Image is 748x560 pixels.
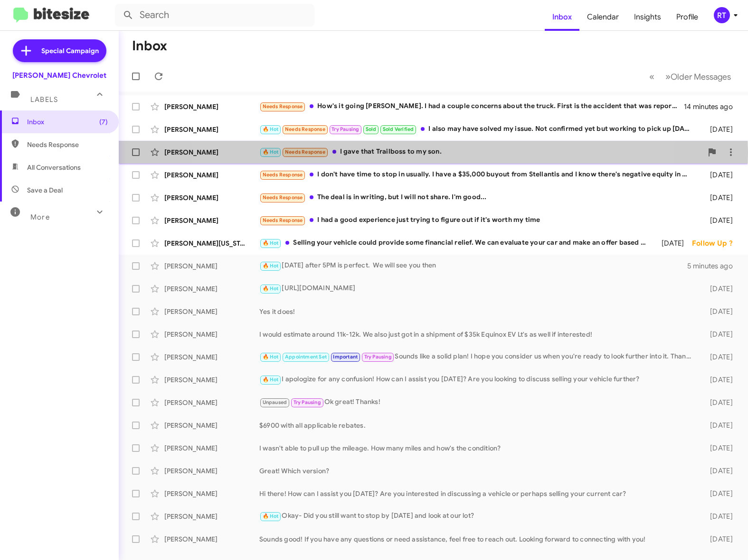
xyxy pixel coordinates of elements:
[263,263,279,269] span: 🔥 Hot
[259,101,684,112] div: How's it going [PERSON_NAME]. I had a couple concerns about the truck. First is the accident that...
[164,102,259,111] div: [PERSON_NAME]
[698,216,740,225] div: [DATE]
[294,399,321,405] span: Try Pausing
[164,193,259,202] div: [PERSON_NAME]
[259,192,698,203] div: The deal is in writing, but I will not share. I'm good...
[698,125,740,134] div: [DATE]
[259,283,698,294] div: [URL][DOMAIN_NAME]
[27,185,63,195] span: Save a Deal
[653,239,691,248] div: [DATE]
[263,240,279,246] span: 🔥 Hot
[263,172,303,178] span: Needs Response
[164,398,259,407] div: [PERSON_NAME]
[259,489,698,498] div: Hi there! How can I assist you [DATE]? Are you interested in discussing a vehicle or perhaps sell...
[665,71,671,83] span: »
[698,534,740,544] div: [DATE]
[698,170,740,180] div: [DATE]
[644,67,660,86] button: Previous
[259,421,698,430] div: $6900 with all applicable rebates.
[692,239,740,248] div: Follow Up ?
[671,72,731,82] span: Older Messages
[259,397,698,408] div: Ok great! Thanks!
[383,126,414,132] span: Sold Verified
[660,67,737,86] button: Next
[698,466,740,476] div: [DATE]
[164,375,259,385] div: [PERSON_NAME]
[669,3,706,31] a: Profile
[263,217,303,223] span: Needs Response
[164,466,259,476] div: [PERSON_NAME]
[259,238,653,248] div: Selling your vehicle could provide some financial relief. We can evaluate your car and make an of...
[27,163,81,172] span: All Conversations
[333,354,358,360] span: Important
[285,126,325,132] span: Needs Response
[263,149,279,155] span: 🔥 Hot
[259,260,687,271] div: [DATE] after 5PM is perfect. We will see you then
[698,398,740,407] div: [DATE]
[714,7,730,23] div: RT
[132,38,167,54] h1: Inbox
[12,71,106,80] div: [PERSON_NAME] Chevrolet
[263,103,303,110] span: Needs Response
[545,3,579,31] a: Inbox
[164,512,259,521] div: [PERSON_NAME]
[164,261,259,271] div: [PERSON_NAME]
[164,147,259,157] div: [PERSON_NAME]
[259,215,698,226] div: I had a good experience just trying to figure out if it's worth my time
[164,307,259,316] div: [PERSON_NAME]
[30,213,50,221] span: More
[259,351,698,362] div: Sounds like a solid plan! I hope you consider us when you're ready to look further into it. Thank...
[259,466,698,476] div: Great! Which version?
[259,307,698,316] div: Yes it does!
[698,489,740,498] div: [DATE]
[164,216,259,225] div: [PERSON_NAME]
[698,193,740,202] div: [DATE]
[366,126,377,132] span: Sold
[259,124,698,135] div: I also may have solved my issue. Not confirmed yet but working to pick up [DATE] morning. Let me ...
[259,443,698,453] div: I wasn't able to pull up the mileage. How many miles and how's the condition?
[164,421,259,430] div: [PERSON_NAME]
[164,239,259,248] div: [PERSON_NAME][US_STATE]
[263,376,279,383] span: 🔥 Hot
[164,443,259,453] div: [PERSON_NAME]
[13,39,106,62] a: Special Campaign
[263,354,279,360] span: 🔥 Hot
[285,354,327,360] span: Appointment Set
[698,284,740,294] div: [DATE]
[364,354,392,360] span: Try Pausing
[164,489,259,498] div: [PERSON_NAME]
[27,140,108,149] span: Needs Response
[263,513,279,519] span: 🔥 Hot
[698,307,740,316] div: [DATE]
[644,67,737,86] nav: Page navigation example
[263,126,279,132] span: 🔥 Hot
[579,3,626,31] a: Calendar
[684,102,740,111] div: 14 minutes ago
[259,147,702,157] div: I gave that Trailboss to my son.
[706,7,738,23] button: RT
[649,71,654,83] span: «
[263,285,279,292] span: 🔥 Hot
[698,421,740,430] div: [DATE]
[698,443,740,453] div: [DATE]
[259,330,698,339] div: I would estimate around 11k-12k. We also just got in a shipment of $35k Equinox EV Lt's as well i...
[687,261,740,271] div: 5 minutes ago
[259,534,698,544] div: Sounds good! If you have any questions or need assistance, feel free to reach out. Looking forwar...
[259,169,698,180] div: I don't have time to stop in usually. I have a $35,000 buyout from Stellantis and I know there's ...
[626,3,669,31] a: Insights
[698,375,740,385] div: [DATE]
[30,95,58,104] span: Labels
[331,126,359,132] span: Try Pausing
[99,117,108,127] span: (7)
[164,170,259,180] div: [PERSON_NAME]
[285,149,325,155] span: Needs Response
[698,352,740,362] div: [DATE]
[698,512,740,521] div: [DATE]
[164,284,259,294] div: [PERSON_NAME]
[259,511,698,522] div: Okay- Did you still want to stop by [DATE] and look at our lot?
[164,330,259,339] div: [PERSON_NAME]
